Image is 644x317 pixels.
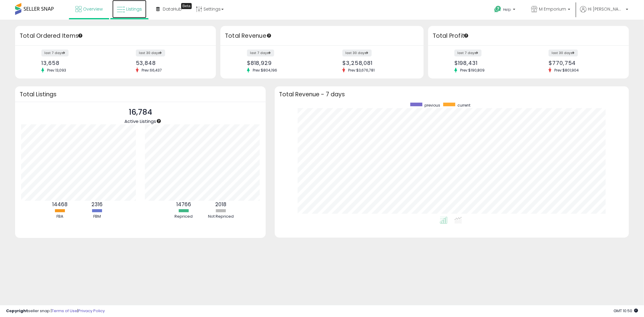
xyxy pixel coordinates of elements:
[124,118,156,124] span: Active Listings
[225,32,419,40] h3: Total Revenue
[136,60,205,66] div: 53,848
[52,201,68,208] b: 14468
[165,214,202,219] div: Repriced
[181,3,192,9] div: Tooltip anchor
[247,60,318,66] div: $818,929
[580,6,628,20] a: Hi [PERSON_NAME]
[91,201,103,208] b: 2316
[588,6,624,12] span: Hi [PERSON_NAME]
[463,33,469,38] div: Tooltip anchor
[139,68,165,73] span: Prev: 66,437
[156,118,162,124] div: Tooltip anchor
[345,68,378,73] span: Prev: $3,676,781
[454,50,482,56] label: last 7 days
[79,214,115,219] div: FBM
[126,6,142,12] span: Listings
[549,60,618,66] div: $770,754
[454,60,524,66] div: $198,431
[203,214,239,219] div: Not Repriced
[457,68,488,73] span: Prev: $190,809
[78,33,83,38] div: Tooltip anchor
[539,6,566,12] span: M Emporium
[425,103,440,108] span: previous
[342,50,372,56] label: last 30 days
[279,92,624,97] h3: Total Revenue - 7 days
[549,50,578,56] label: last 30 days
[247,50,274,56] label: last 7 days
[494,5,501,13] i: Get Help
[266,33,272,38] div: Tooltip anchor
[20,32,211,40] h3: Total Ordered Items
[136,50,165,56] label: last 30 days
[250,68,280,73] span: Prev: $804,196
[44,68,69,73] span: Prev: 13,093
[41,50,69,56] label: last 7 days
[457,103,470,108] span: current
[215,201,226,208] b: 2018
[433,32,624,40] h3: Total Profit
[489,1,521,20] a: Help
[83,6,103,12] span: Overview
[42,214,78,219] div: FBA
[503,7,511,12] span: Help
[124,107,156,118] p: 16,784
[20,92,261,97] h3: Total Listings
[176,201,191,208] b: 14766
[163,6,182,12] span: DataHub
[342,60,413,66] div: $3,258,081
[41,60,111,66] div: 13,658
[551,68,582,73] span: Prev: $801,904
